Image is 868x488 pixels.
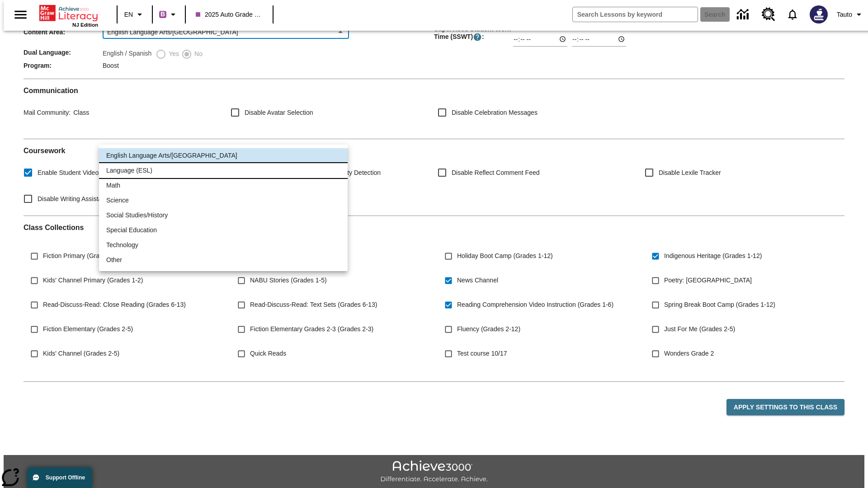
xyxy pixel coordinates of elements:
li: Science [99,193,348,208]
li: Language (ESL) [99,163,348,178]
li: Social Studies/History [99,208,348,223]
li: Math [99,178,348,193]
li: English Language Arts/[GEOGRAPHIC_DATA] [99,148,348,163]
li: Technology [99,238,348,253]
li: Special Education [99,223,348,238]
li: Other [99,253,348,267]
